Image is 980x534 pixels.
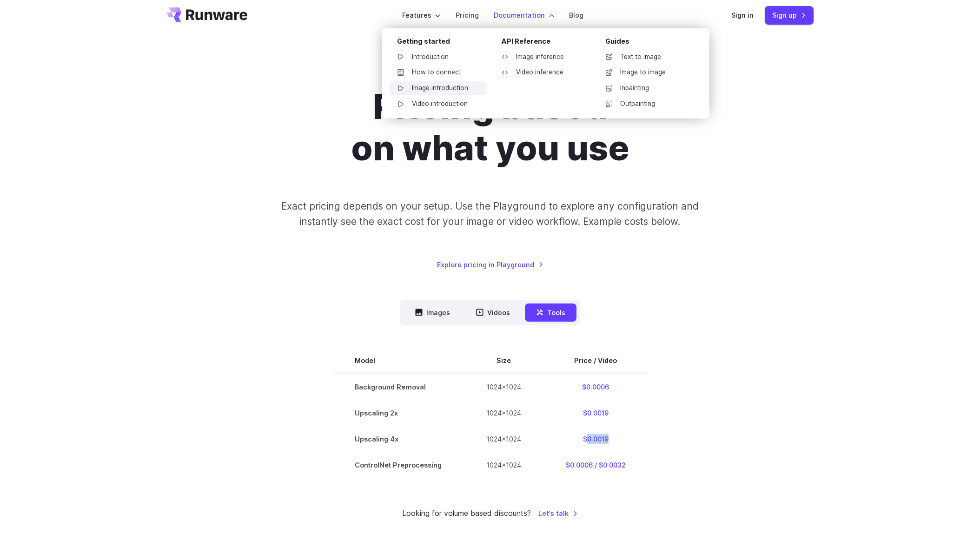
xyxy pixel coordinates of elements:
[598,81,695,95] a: Inpainting
[332,374,464,400] td: Background Removal
[390,66,486,79] a: How to connect
[464,400,543,426] td: 1024x1024
[494,10,554,20] label: Documentation
[464,452,543,478] td: 1024x1024
[543,426,648,452] td: $0.0019
[525,303,576,322] button: Tools
[598,50,695,64] a: Text to Image
[598,97,695,111] a: Outpainting
[231,86,749,169] h1: Pricing based on what you use
[166,7,247,22] a: Go to /
[402,508,531,520] small: Looking for volume based discounts?
[538,508,578,519] a: Let's talk
[569,10,583,20] a: Blog
[456,10,479,20] a: Pricing
[390,81,486,95] a: Image introduction
[731,10,754,20] a: Sign in
[598,66,695,79] a: Image to image
[390,97,486,111] a: Video introduction
[543,400,648,426] td: $0.0019
[494,66,590,79] a: Video inference
[464,426,543,452] td: 1024x1024
[332,426,464,452] td: Upscaling 4x
[402,10,441,20] label: Features
[765,6,814,24] a: Sign up
[397,36,486,50] div: Getting started
[543,452,648,478] td: $0.0006 / $0.0032
[404,303,461,322] button: Images
[465,303,521,322] button: Videos
[332,348,464,374] th: Model
[494,50,590,64] a: Image inference
[464,374,543,400] td: 1024x1024
[390,50,486,64] a: Introduction
[332,400,464,426] td: Upscaling 2x
[543,374,648,400] td: $0.0006
[332,452,464,478] td: ControlNet Preprocessing
[605,36,695,50] div: Guides
[437,259,543,270] a: Explore pricing in Playground
[501,36,590,50] div: API Reference
[264,198,716,230] p: Exact pricing depends on your setup. Use the Playground to explore any configuration and instantl...
[464,348,543,374] th: Size
[543,348,648,374] th: Price / Video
